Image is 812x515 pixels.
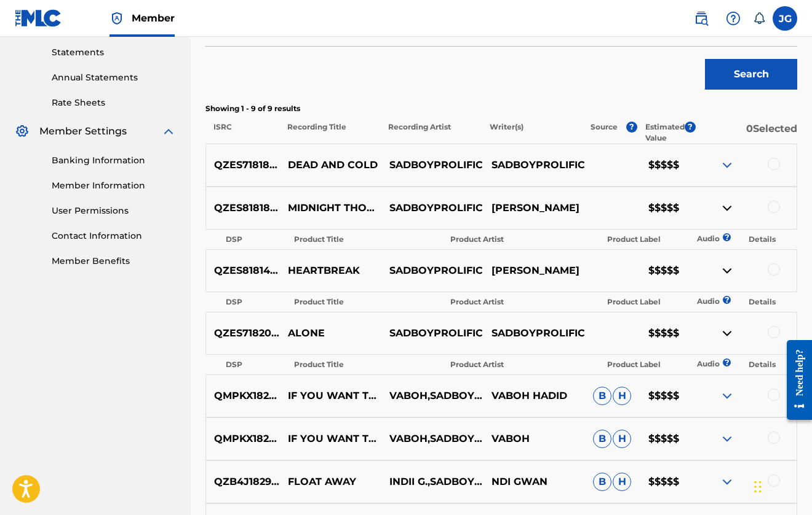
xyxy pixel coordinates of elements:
[593,473,611,491] span: B
[705,59,797,90] button: Search
[694,11,709,26] img: search
[720,474,734,489] img: expand
[280,474,381,489] p: FLOAT AWAY
[720,263,734,278] img: contract
[443,293,599,311] th: Product Artist
[721,6,746,31] div: Help
[205,103,797,114] p: Showing 1 - 9 of 9 results
[754,468,762,505] div: Drag
[206,326,280,341] p: QZES71820402
[280,432,381,446] p: IF YOU WANT TO TAKE MY LIFE
[753,12,765,25] div: Notifications
[484,263,585,278] p: [PERSON_NAME]
[778,328,812,433] iframe: Resource Center
[52,96,176,109] a: Rate Sheets
[132,11,175,25] span: Member
[750,456,812,515] iframe: Chat Widget
[613,387,631,405] span: H
[52,204,176,217] a: User Permissions
[218,356,285,373] th: DSP
[15,9,62,27] img: MLC Logo
[381,474,483,489] p: INDII G.,SADBOYPROLIFIC
[52,179,176,192] a: Member Information
[52,255,176,268] a: Member Benefits
[600,356,689,373] th: Product Label
[726,11,741,26] img: help
[443,356,599,373] th: Product Artist
[206,201,280,215] p: QZES81818377
[206,158,280,172] p: QZES71818655
[739,293,784,311] th: Details
[640,201,695,215] p: $$$$$
[613,473,631,491] span: H
[739,356,784,373] th: Details
[690,233,704,244] p: Audio
[206,389,280,403] p: QMPKX1825109
[640,326,695,341] p: $$$$$
[484,389,585,403] p: VABOH HADID
[381,158,483,172] p: SADBOYPROLIFIC
[161,124,176,139] img: expand
[640,158,695,172] p: $$$$$
[280,158,381,172] p: DEAD AND COLD
[484,326,585,341] p: SADBOYPROLIFIC
[52,154,176,167] a: Banking Information
[380,122,482,144] p: Recording Artist
[206,432,280,446] p: QMPKX1825109
[206,474,280,489] p: QZB4J1829772
[280,201,381,215] p: MIDNIGHT THOUGHTS
[685,122,696,133] span: ?
[689,6,714,31] a: Public Search
[626,122,637,133] span: ?
[720,158,734,172] img: expand
[381,263,483,278] p: SADBOYPROLIFIC
[39,124,127,139] span: Member Settings
[481,122,583,144] p: Writer(s)
[640,263,695,278] p: $$$$$
[52,46,176,59] a: Statements
[381,389,483,403] p: VABOH,SADBOYPROLIFIC
[690,358,704,370] p: Audio
[15,124,30,139] img: Member Settings
[645,122,685,144] p: Estimated Value
[287,293,442,311] th: Product Title
[484,201,585,215] p: [PERSON_NAME]
[690,296,704,307] p: Audio
[484,432,585,446] p: VABOH
[720,389,734,403] img: expand
[613,430,631,448] span: H
[381,201,483,215] p: SADBOYPROLIFIC
[280,326,381,341] p: ALONE
[287,231,442,248] th: Product Title
[52,230,176,242] a: Contact Information
[591,122,618,144] p: Source
[720,432,734,446] img: expand
[484,474,585,489] p: NDI GWAN
[206,263,280,278] p: QZES81814348
[600,231,689,248] th: Product Label
[443,231,599,248] th: Product Artist
[640,474,695,489] p: $$$$$
[593,387,611,405] span: B
[109,11,124,26] img: Top Rightsholder
[739,231,784,248] th: Details
[696,122,797,144] p: 0 Selected
[279,122,380,144] p: Recording Title
[773,6,797,31] div: User Menu
[205,122,279,144] p: ISRC
[640,432,695,446] p: $$$$$
[720,326,734,341] img: contract
[593,430,611,448] span: B
[280,389,381,403] p: IF YOU WANT TO TAKE MY LIFE
[52,71,176,84] a: Annual Statements
[381,326,483,341] p: SADBOYPROLIFIC
[720,201,734,215] img: contract
[640,389,695,403] p: $$$$$
[218,231,285,248] th: DSP
[218,293,285,311] th: DSP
